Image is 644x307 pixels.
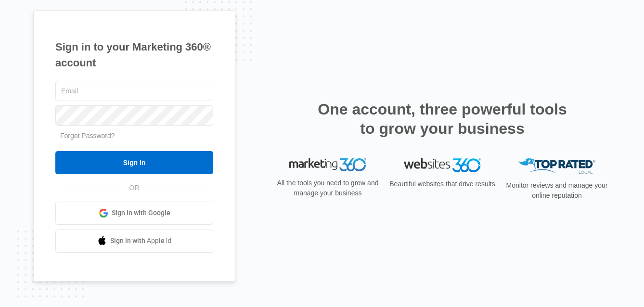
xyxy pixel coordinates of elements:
[55,39,213,71] h1: Sign in to your Marketing 360® account
[518,158,595,174] img: Top Rated Local
[404,158,481,172] img: Websites 360
[60,132,115,140] a: Forgot Password?
[55,81,213,101] input: Email
[388,179,496,189] p: Beautiful websites that drive results
[123,183,146,193] span: OR
[274,178,382,198] p: All the tools you need to grow and manage your business
[55,202,213,225] a: Sign in with Google
[289,158,366,172] img: Marketing 360
[315,100,570,138] h2: One account, three powerful tools to grow your business
[55,151,213,174] input: Sign In
[55,230,213,253] a: Sign in with Apple Id
[110,236,172,246] span: Sign in with Apple Id
[503,180,611,201] p: Monitor reviews and manage your online reputation
[112,208,170,218] span: Sign in with Google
